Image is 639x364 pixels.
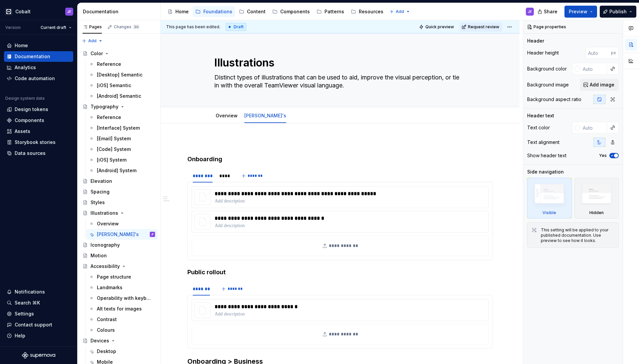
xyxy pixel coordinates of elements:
[542,210,556,215] div: Visible
[527,152,566,159] div: Show header text
[15,42,28,49] div: Home
[80,186,158,197] a: Spacing
[83,24,102,30] div: Pages
[80,197,158,208] a: Styles
[213,55,465,71] textarea: Illustrations
[4,73,73,84] a: Code automation
[97,327,115,333] div: Colours
[80,36,105,46] button: Add
[86,303,158,314] a: Alt texts for images
[15,150,46,157] div: Data sources
[280,8,310,15] div: Components
[97,135,131,142] div: [Email] System
[589,210,604,215] div: Hidden
[4,330,73,341] button: Help
[86,346,158,357] a: Desktop
[580,63,607,75] input: Auto
[97,114,121,121] div: Reference
[187,155,493,163] h4: Onboarding
[569,8,587,15] span: Preview
[4,148,73,159] a: Data sources
[244,113,286,118] a: [PERSON_NAME]'s
[97,82,131,89] div: [iOS] Semantic
[425,24,454,30] span: Quick preview
[574,178,619,218] div: Hidden
[86,133,158,144] a: [Email] System
[91,263,120,270] div: Accessibility
[165,5,386,18] div: Page tree
[86,80,158,91] a: [iOS] Semantic
[590,81,614,88] span: Add image
[247,8,266,15] div: Content
[91,178,112,184] div: Elevation
[97,220,119,227] div: Overview
[80,208,158,218] a: Illustrations
[564,6,597,18] button: Preview
[175,8,189,15] div: Home
[4,137,73,148] a: Storybook stories
[417,22,457,32] button: Quick preview
[15,128,30,135] div: Assets
[91,50,103,57] div: Color
[91,242,120,248] div: Iconography
[88,38,97,44] span: Add
[580,122,607,134] input: Auto
[86,155,158,165] a: [iOS] System
[86,112,158,123] a: Reference
[348,6,386,17] a: Resources
[86,69,158,80] a: [Desktop] Semantic
[80,261,158,272] a: Accessibility
[166,24,220,30] span: This page has been edited.
[86,229,158,240] a: [PERSON_NAME]'sJF
[151,231,154,238] div: JF
[97,157,126,163] div: [iOS] System
[15,300,40,306] div: Search ⌘K
[15,321,52,328] div: Contact support
[4,126,73,137] a: Assets
[192,299,489,344] section-item: Generic
[91,188,109,195] div: Spacing
[193,6,235,17] a: Foundations
[600,6,636,18] button: Publish
[15,106,48,113] div: Design tokens
[527,96,581,103] div: Background aspect ratio
[1,4,76,19] button: CobaltJF
[4,104,73,115] a: Design tokens
[97,284,122,291] div: Landmarks
[97,93,141,99] div: [Android] Semantic
[527,81,569,88] div: Background image
[527,169,564,175] div: Side navigation
[213,72,465,91] textarea: Distinct types of illustrations that can be used to aid, improve the visual perception, or tie in...
[38,23,75,32] button: Current draft
[226,23,246,31] div: Draft
[67,9,71,14] div: JF
[86,165,158,176] a: [Android] System
[314,6,347,17] a: Patterns
[80,240,158,250] a: Iconography
[236,6,268,17] a: Content
[387,7,412,16] button: Add
[527,65,567,72] div: Background color
[528,9,532,14] div: JF
[97,146,131,153] div: [Code] System
[86,144,158,155] a: [Code] System
[585,47,611,59] input: Auto
[15,117,44,124] div: Components
[22,352,55,359] a: Supernova Logo
[15,310,34,317] div: Settings
[242,108,289,122] div: [PERSON_NAME]'s
[15,53,50,60] div: Documentation
[609,8,627,15] span: Publish
[534,6,562,18] button: Share
[5,96,45,101] div: Design system data
[599,153,607,158] label: Yes
[80,335,158,346] a: Devices
[91,210,118,216] div: Illustrations
[527,139,559,146] div: Text alignment
[203,8,232,15] div: Foundations
[15,8,31,15] div: Cobalt
[80,48,158,59] a: Color
[4,40,73,51] a: Home
[4,62,73,73] a: Analytics
[97,61,121,67] div: Reference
